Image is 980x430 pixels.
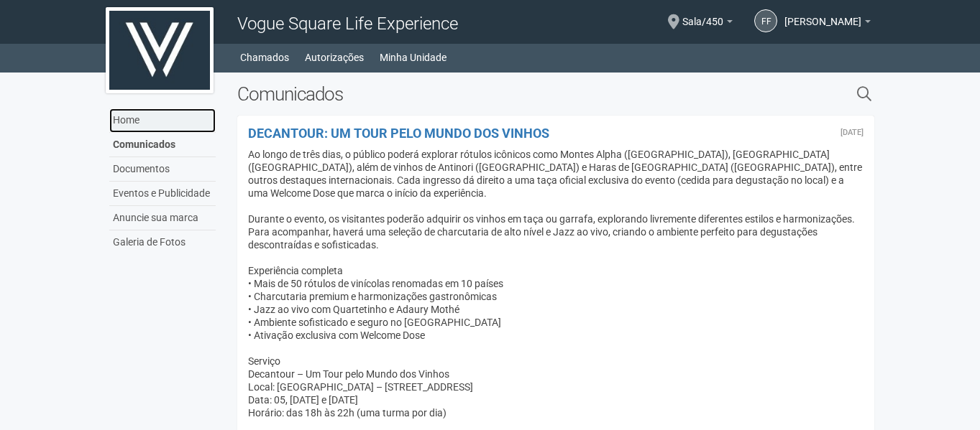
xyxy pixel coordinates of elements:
[237,83,710,105] h2: Comunicados
[240,47,289,67] a: Chamados
[237,14,458,34] span: Vogue Square Life Experience
[109,133,216,157] a: Comunicados
[784,2,861,27] span: Fabianne Figueiredo de Souza
[106,7,214,93] img: logo.jpg
[248,126,549,141] a: DECANTOUR: UM TOUR PELO MUNDO DOS VINHOS
[754,9,777,32] a: FF
[682,2,723,27] span: Sala/450
[784,18,871,29] a: [PERSON_NAME]
[109,230,216,254] a: Galeria de Fotos
[109,182,216,206] a: Eventos e Publicidade
[380,47,447,67] a: Minha Unidade
[109,108,216,133] a: Home
[305,47,364,67] a: Autorizações
[682,18,733,29] a: Sala/450
[841,128,864,137] div: Segunda-feira, 1 de setembro de 2025 às 18:43
[109,206,216,230] a: Anuncie sua marca
[109,157,216,182] a: Documentos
